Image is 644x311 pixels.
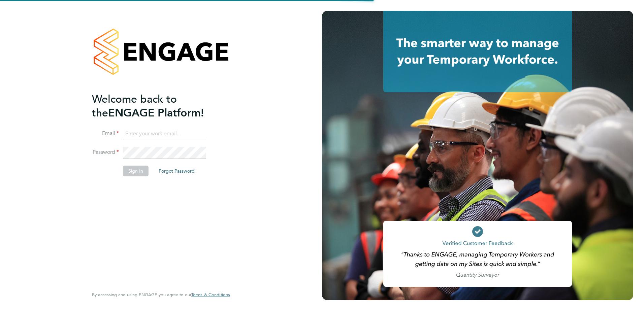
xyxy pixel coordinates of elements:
[123,166,149,176] button: Sign In
[92,130,119,137] label: Email
[191,292,230,298] a: Terms & Conditions
[123,128,206,140] input: Enter your work email...
[92,292,230,298] span: By accessing and using ENGAGE you agree to our
[92,149,119,156] label: Password
[191,292,230,298] span: Terms & Conditions
[92,93,177,119] span: Welcome back to the
[153,166,200,176] button: Forgot Password
[92,92,223,120] h2: ENGAGE Platform!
